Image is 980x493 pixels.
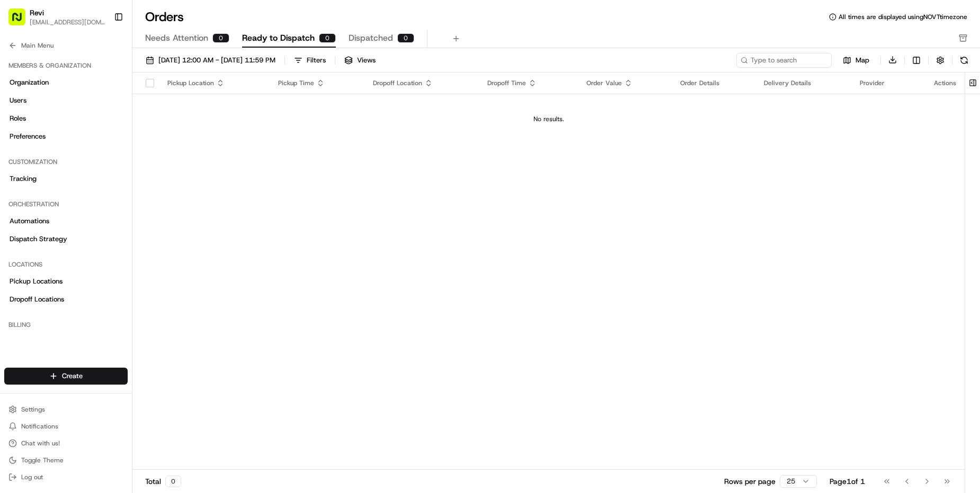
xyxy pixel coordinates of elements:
[4,273,128,290] a: Pickup Locations
[4,38,128,53] button: Main Menu
[830,476,865,487] div: Page 1 of 1
[289,53,331,68] button: Filters
[21,405,45,414] span: Settings
[4,170,128,187] a: Tracking
[764,79,843,87] div: Delivery Details
[4,470,128,485] button: Log out
[4,110,128,127] a: Roles
[957,53,972,68] button: Refresh
[11,42,193,59] p: Welcome 👋
[839,13,967,21] span: All times are displayed using NOVT timezone
[10,216,49,226] span: Automations
[21,456,64,464] span: Toggle Theme
[21,473,43,481] span: Log out
[4,231,128,248] a: Dispatch Strategy
[373,79,470,87] div: Dropoff Location
[278,79,356,87] div: Pickup Time
[100,153,170,164] span: API Documentation
[141,53,280,68] button: [DATE] 12:00 AM - [DATE] 11:59 PM
[340,53,380,68] button: Views
[4,4,110,30] button: Revi[EMAIL_ADDRESS][DOMAIN_NAME]
[4,419,128,434] button: Notifications
[10,174,37,184] span: Tracking
[4,436,128,451] button: Chat with us!
[860,79,917,87] div: Provider
[10,132,46,141] span: Preferences
[36,112,134,120] div: We're available if you need us!
[934,79,956,87] div: Actions
[242,32,315,44] span: Ready to Dispatch
[158,56,275,65] span: [DATE] 12:00 AM - [DATE] 11:59 PM
[4,128,128,145] a: Preferences
[105,179,128,187] span: Pylon
[4,74,128,91] a: Organization
[11,11,32,32] img: Nash
[487,79,569,87] div: Dropoff Time
[4,153,128,170] div: Customization
[36,101,174,112] div: Start new chat
[357,56,376,65] span: Views
[21,439,60,448] span: Chat with us!
[145,476,181,487] div: Total
[165,476,181,487] div: 0
[4,291,128,308] a: Dropoff Locations
[10,234,67,244] span: Dispatch Strategy
[180,104,193,117] button: Start new chat
[10,277,63,286] span: Pickup Locations
[4,368,128,385] button: Create
[11,101,30,120] img: 1736555255976-a54dd68f-1ca7-489b-9aae-adbdc363a1c4
[21,422,58,431] span: Notifications
[28,68,175,79] input: Clear
[349,32,393,44] span: Dispatched
[724,476,776,487] p: Rows per page
[21,41,54,50] span: Main Menu
[4,402,128,417] button: Settings
[736,53,832,68] input: Type to search
[137,115,960,123] div: No results.
[90,154,98,163] div: 💻
[4,92,128,109] a: Users
[319,33,336,43] div: 0
[167,79,261,87] div: Pickup Location
[397,33,414,43] div: 0
[62,371,83,381] span: Create
[75,179,128,187] a: Powered byPylon
[11,154,19,163] div: 📗
[30,7,44,18] button: Revi
[836,54,876,67] button: Map
[10,114,26,123] span: Roles
[30,18,105,26] button: [EMAIL_ADDRESS][DOMAIN_NAME]
[680,79,747,87] div: Order Details
[856,56,869,65] span: Map
[4,213,128,230] a: Automations
[10,96,26,105] span: Users
[85,149,174,168] a: 💻API Documentation
[145,8,184,25] h1: Orders
[4,57,128,74] div: Members & Organization
[10,295,64,304] span: Dropoff Locations
[307,56,326,65] div: Filters
[21,153,81,164] span: Knowledge Base
[212,33,229,43] div: 0
[4,316,128,333] div: Billing
[4,453,128,468] button: Toggle Theme
[10,78,49,87] span: Organization
[4,196,128,213] div: Orchestration
[4,256,128,273] div: Locations
[586,79,664,87] div: Order Value
[145,32,208,44] span: Needs Attention
[6,149,85,168] a: 📗Knowledge Base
